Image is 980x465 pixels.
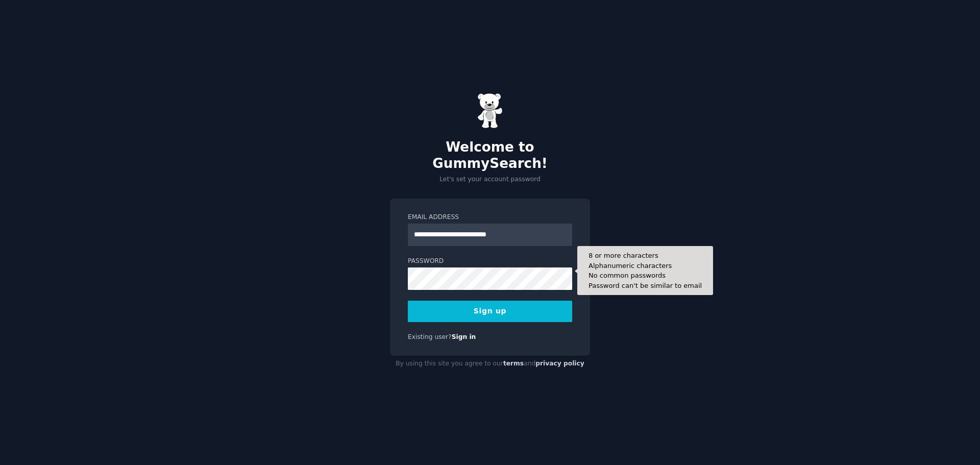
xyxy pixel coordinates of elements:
[535,360,584,367] a: privacy policy
[452,333,476,340] a: Sign in
[390,139,590,172] h2: Welcome to GummySearch!
[390,356,590,372] div: By using this site you agree to our and
[408,257,572,266] label: Password
[408,301,572,322] button: Sign up
[477,93,503,129] img: Gummy Bear
[390,175,590,184] p: Let's set your account password
[408,213,572,222] label: Email Address
[503,360,524,367] a: terms
[408,333,452,340] span: Existing user?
